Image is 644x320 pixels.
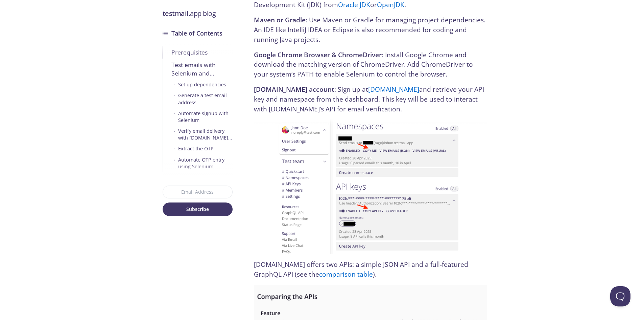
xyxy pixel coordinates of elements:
strong: [DOMAIN_NAME] account [254,85,334,94]
div: Prerequisites [171,48,233,57]
span: • [174,128,175,141]
strong: Google Chrome Browser & ChromeDriver [254,50,382,59]
div: Automate signup with Selenium [178,110,233,123]
span: • [174,145,175,152]
h3: .app blog [163,9,233,18]
a: [DOMAIN_NAME] [368,85,419,94]
strong: testmail [163,9,189,18]
button: Subscribe [163,202,233,216]
div: Test emails with Selenium and [DOMAIN_NAME] [171,61,233,77]
span: • [174,156,175,170]
p: : Use Maven or Gradle for managing project dependencies. An IDE like IntelliJ IDEA or Eclipse is ... [254,15,487,44]
h3: Table of Contents [171,28,222,38]
span: • [174,81,175,88]
iframe: Help Scout Beacon - Open [610,286,630,306]
div: Extract the OTP [178,145,214,152]
span: • [174,110,175,123]
strong: Maven or Gradle [254,15,306,24]
div: Generate a test email address [178,92,233,106]
p: : Sign up at and retrieve your API key and namespace from the dashboard. This key will be used to... [254,85,487,114]
p: : Install Google Chrome and download the matching version of ChromeDriver. Add ChromeDriver to yo... [254,50,487,79]
input: Email Address [163,185,233,198]
div: Set up dependencies [178,81,226,88]
a: comparison table [319,270,373,279]
p: [DOMAIN_NAME] offers two APIs: a simple JSON API and a full-featured GraphQL API (see the ). [254,260,487,279]
div: Automate OTP entry using Selenium [178,156,233,170]
div: Verify email delivery with [DOMAIN_NAME] API [178,128,233,141]
span: • [174,92,175,106]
